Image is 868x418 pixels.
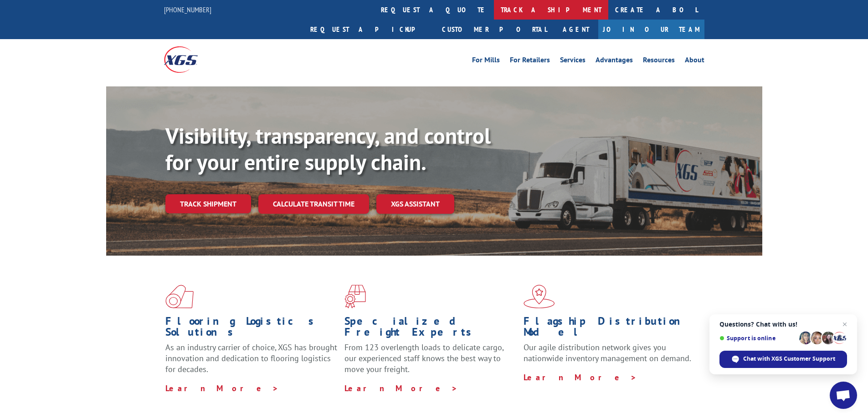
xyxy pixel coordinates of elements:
[344,285,366,308] img: xgs-icon-focused-on-flooring-red
[598,20,704,39] a: Join Our Team
[524,316,696,342] h1: Flagship Distribution Model
[258,194,369,214] a: Calculate transit time
[596,56,633,66] a: Advantages
[165,383,279,393] a: Learn More >
[510,56,550,66] a: For Retailers
[830,382,857,409] a: Open chat
[554,20,598,39] a: Agent
[303,20,435,39] a: Request a pickup
[743,355,835,363] span: Chat with XGS Customer Support
[643,56,675,66] a: Resources
[376,194,454,214] a: XGS ASSISTANT
[164,5,211,14] a: [PHONE_NUMBER]
[344,342,517,383] p: From 123 overlength loads to delicate cargo, our experienced staff knows the best way to move you...
[719,335,796,342] span: Support is online
[685,56,704,66] a: About
[719,321,847,328] span: Questions? Chat with us!
[524,372,637,383] a: Learn More >
[165,285,194,308] img: xgs-icon-total-supply-chain-intelligence-red
[524,342,691,363] span: Our agile distribution network gives you nationwide inventory management on demand.
[560,56,586,66] a: Services
[344,383,458,393] a: Learn More >
[524,285,555,308] img: xgs-icon-flagship-distribution-model-red
[344,316,517,342] h1: Specialized Freight Experts
[165,121,491,176] b: Visibility, transparency, and control for your entire supply chain.
[165,194,251,213] a: Track shipment
[165,342,337,374] span: As an industry carrier of choice, XGS has brought innovation and dedication to flooring logistics...
[165,316,338,342] h1: Flooring Logistics Solutions
[472,56,500,66] a: For Mills
[719,351,847,368] span: Chat with XGS Customer Support
[435,20,554,39] a: Customer Portal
